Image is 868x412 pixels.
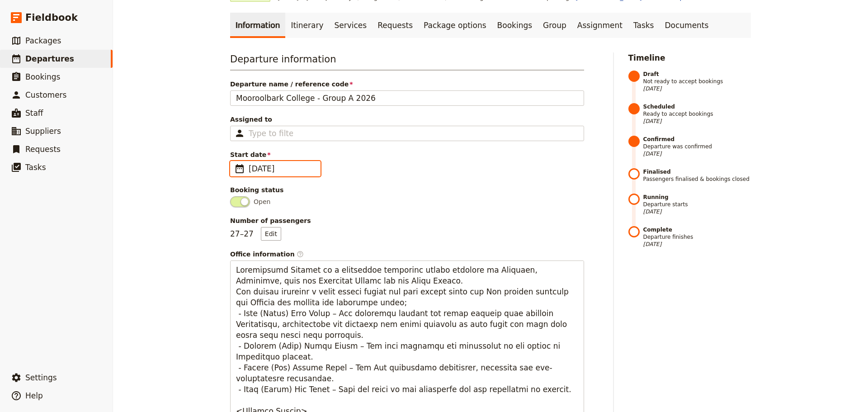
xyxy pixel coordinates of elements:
[230,13,285,38] a: Information
[25,72,60,81] span: Bookings
[249,128,293,139] input: Assigned to
[643,194,751,215] span: Departure starts
[538,13,572,38] a: Group
[643,136,751,157] span: Departure was confirmed
[643,136,751,143] strong: Confirmed
[372,13,418,38] a: Requests
[254,197,270,206] span: Open
[628,52,751,63] h2: Timeline
[643,194,751,201] strong: Running
[643,226,751,248] span: Departure finishes
[643,226,751,233] strong: Complete
[249,163,315,174] span: [DATE]
[25,90,66,99] span: Customers
[285,13,329,38] a: Itinerary
[643,118,751,125] span: [DATE]
[643,103,751,125] span: Ready to accept bookings
[643,103,751,110] strong: Scheduled
[643,168,751,183] span: Passengers finalised & bookings closed
[643,71,751,78] strong: Draft
[25,109,43,118] span: Staff
[643,150,751,157] span: [DATE]
[418,13,491,38] a: Package options
[230,80,584,89] span: Departure name / reference code
[492,13,538,38] a: Bookings
[230,115,584,124] span: Assigned to
[643,168,751,175] strong: Finalised
[297,251,304,258] span: ​
[261,227,281,241] button: Number of passengers27–27
[230,150,584,159] span: Start date
[25,36,61,45] span: Packages
[643,241,751,248] span: [DATE]
[230,250,584,259] span: Office information
[25,127,61,136] span: Suppliers
[25,11,78,24] span: Fieldbook
[628,13,660,38] a: Tasks
[25,373,57,382] span: Settings
[643,208,751,215] span: [DATE]
[25,163,46,172] span: Tasks
[25,145,61,154] span: Requests
[230,90,584,106] input: Departure name / reference code
[659,13,714,38] a: Documents
[230,185,584,194] div: Booking status
[230,227,281,241] p: 27 – 27
[572,13,628,38] a: Assignment
[25,54,74,63] span: Departures
[234,163,245,174] span: ​
[329,13,373,38] a: Services
[230,216,584,225] span: Number of passengers
[25,391,43,400] span: Help
[643,71,751,92] span: Not ready to accept bookings
[643,85,751,92] span: [DATE]
[230,52,584,71] h3: Departure information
